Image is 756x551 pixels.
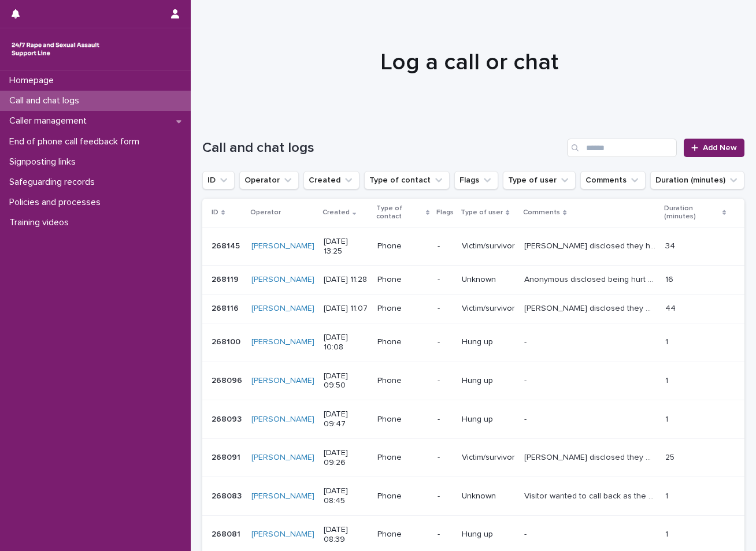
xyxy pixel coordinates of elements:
p: Victim/survivor [462,304,515,314]
p: Phone [377,241,428,251]
p: 1 [665,412,670,425]
a: [PERSON_NAME] [251,304,314,314]
p: Comments [523,206,560,219]
p: Phone [377,530,428,539]
p: Phone [377,275,428,285]
p: Created [323,206,350,219]
p: - [524,335,529,347]
p: Unknown [462,275,515,285]
p: Duration (minutes) [664,202,720,224]
a: [PERSON_NAME] [251,275,314,285]
p: Hung up [462,376,515,386]
p: [DATE] 13:25 [324,237,368,256]
p: 268093 [212,412,244,425]
p: Phone [377,337,428,347]
p: [DATE] 11:07 [324,304,368,314]
p: Phone [377,453,428,463]
button: Duration (minutes) [650,171,744,189]
p: [DATE] 09:50 [324,371,368,391]
p: - [438,376,453,386]
tr: 268096268096 [PERSON_NAME] [DATE] 09:50Phone-Hung up-- 11 [202,362,744,400]
p: - [438,453,453,463]
tr: 268116268116 [PERSON_NAME] [DATE] 11:07Phone-Victim/survivor[PERSON_NAME] disclosed they experien... [202,295,744,323]
img: rhQMoQhaT3yELyF149Cw [9,38,102,61]
p: Phone [377,304,428,314]
p: Paula disclosed they experienced S.V by their therapist, they shared they've given evidence on Th... [524,451,658,463]
p: [DATE] 11:28 [324,275,368,285]
p: [DATE] 09:47 [324,409,368,429]
p: Hung up [462,415,515,425]
p: 268083 [212,489,244,501]
p: Signposting links [5,157,85,167]
p: 268100 [212,335,243,347]
a: [PERSON_NAME] [251,453,314,463]
p: - [524,527,529,539]
tr: 268091268091 [PERSON_NAME] [DATE] 09:26Phone-Victim/survivor[PERSON_NAME] disclosed they experien... [202,438,744,477]
p: ID [212,206,218,219]
p: [DATE] 10:08 [324,333,368,352]
p: - [438,275,453,285]
h1: Log a call or chat [202,49,736,76]
p: [DATE] 09:26 [324,448,368,468]
span: Add New [703,144,737,152]
p: Type of user [461,206,503,219]
p: [DATE] 08:39 [324,525,368,545]
tr: 268083268083 [PERSON_NAME] [DATE] 08:45Phone-UnknownVisitor wanted to call back as the reception ... [202,477,744,516]
p: 268145 [212,239,242,251]
p: Homepage [5,75,63,86]
p: Victim/survivor [462,241,515,251]
p: Flags [436,206,454,219]
p: 34 [665,239,677,251]
button: Type of user [503,171,576,189]
p: 16 [665,273,676,285]
p: Visitor wanted to call back as the reception was bad. [524,489,658,501]
p: - [438,304,453,314]
button: Created [303,171,360,189]
p: - [524,374,529,386]
p: [DATE] 08:45 [324,486,368,506]
button: Operator [239,171,299,189]
p: 268091 [212,451,243,463]
p: 25 [665,451,677,463]
p: Phone [377,376,428,386]
p: 1 [665,489,670,501]
a: [PERSON_NAME] [251,415,314,425]
tr: 268100268100 [PERSON_NAME] [DATE] 10:08Phone-Hung up-- 11 [202,323,744,362]
p: Unknown [462,492,515,501]
p: 268119 [212,273,241,285]
p: 268081 [212,527,243,539]
p: Victim/survivor [462,453,515,463]
a: [PERSON_NAME] [251,337,314,347]
tr: 268119268119 [PERSON_NAME] [DATE] 11:28Phone-UnknownAnonymous disclosed being hurt by a man. they... [202,266,744,295]
p: Caller management [5,116,96,126]
p: - [438,241,453,251]
p: Policies and processes [5,197,110,208]
p: - [438,530,453,539]
p: Anonymous disclosed being hurt by a man. they shared feelings on that but didn't explore. Visitor... [524,273,658,285]
button: Flags [454,171,498,189]
p: Safeguarding records [5,177,104,188]
p: 1 [665,335,670,347]
button: ID [202,171,235,189]
input: Search [567,139,677,157]
p: 44 [665,301,678,314]
p: - [438,337,453,347]
p: End of phone call feedback form [5,136,149,147]
p: 268096 [212,374,244,386]
a: [PERSON_NAME] [251,530,314,539]
a: [PERSON_NAME] [251,376,314,386]
h1: Call and chat logs [202,140,562,157]
p: Operator [250,206,281,219]
a: [PERSON_NAME] [251,241,314,251]
p: Phone [377,492,428,501]
a: Add New [684,139,744,157]
p: 268116 [212,301,241,314]
p: Hung up [462,530,515,539]
p: Training videos [5,217,78,228]
a: [PERSON_NAME] [251,492,314,501]
p: 1 [665,527,670,539]
p: Call and chat logs [5,95,88,106]
p: - [524,412,529,425]
p: - [438,492,453,501]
